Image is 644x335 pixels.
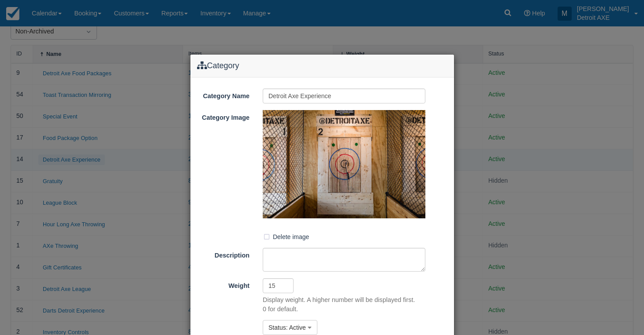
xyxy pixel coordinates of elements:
label: Category Name [190,88,257,101]
button: Status: Active [263,320,317,335]
span: Status [268,324,286,331]
p: Display weight. A higher number will be displayed first. 0 for default. [263,295,415,313]
label: Category Image [190,110,257,122]
label: Weight [190,278,257,291]
label: Delete image [263,230,315,243]
h4: Category [197,61,447,70]
label: Description [190,248,257,260]
span: Delete image [263,233,315,240]
img: cat-14 [263,110,425,218]
span: : Active [286,324,306,331]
